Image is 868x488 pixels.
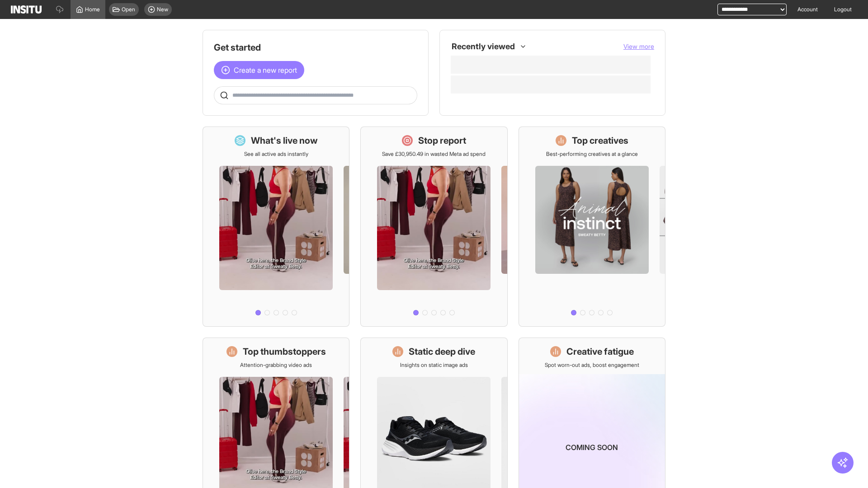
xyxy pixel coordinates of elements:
[418,134,466,147] h1: Stop report
[546,150,638,158] p: Best-performing creatives at a glance
[243,345,326,358] h1: Top thumbstoppers
[85,6,100,13] span: Home
[11,5,42,14] img: Logo
[240,361,312,369] p: Attention-grabbing video ads
[360,127,507,327] a: Stop reportSave £30,950.49 in wasted Meta ad spend
[203,127,349,327] a: What's live nowSee all active ads instantly
[122,6,135,13] span: Open
[244,150,308,158] p: See all active ads instantly
[519,127,665,327] a: Top creativesBest-performing creatives at a glance
[234,65,297,75] span: Create a new report
[157,6,168,13] span: New
[214,61,304,79] button: Create a new report
[214,41,417,54] h1: Get started
[400,361,468,369] p: Insights on static image ads
[382,150,486,158] p: Save £30,950.49 in wasted Meta ad spend
[623,42,654,51] button: View more
[251,134,318,147] h1: What's live now
[572,134,628,147] h1: Top creatives
[623,42,654,50] span: View more
[409,345,475,358] h1: Static deep dive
